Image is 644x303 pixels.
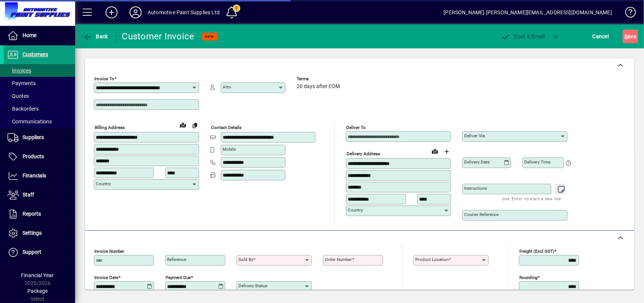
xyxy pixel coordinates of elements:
[23,211,41,217] span: Reports
[122,30,195,42] div: Customer Invoice
[501,33,545,39] span: ost & Email
[8,118,52,124] span: Communications
[4,128,75,147] a: Suppliers
[223,147,236,152] mat-label: Mobile
[238,257,253,262] mat-label: Sold by
[223,84,231,90] mat-label: Attn
[415,257,449,262] mat-label: Product location
[464,186,487,191] mat-label: Instructions
[4,77,75,90] a: Payments
[23,32,36,38] span: Home
[167,257,186,262] mat-label: Reference
[514,33,518,39] span: P
[4,166,75,185] a: Financials
[238,283,267,288] mat-label: Delivery status
[166,275,191,280] mat-label: Payment due
[297,76,342,81] span: Terms
[498,30,549,43] button: Post & Email
[593,30,609,42] span: Cancel
[100,6,124,19] button: Add
[4,205,75,223] a: Reports
[441,145,453,157] button: Choose address
[620,1,635,26] a: Knowledge Base
[205,34,214,39] span: NEW
[4,64,75,77] a: Invoices
[623,30,638,43] button: Save
[464,212,499,217] mat-label: Courier Reference
[443,6,612,18] div: [PERSON_NAME] [PERSON_NAME][EMAIL_ADDRESS][DOMAIN_NAME]
[519,275,537,280] mat-label: Rounding
[4,90,75,102] a: Quotes
[502,194,561,203] mat-hint: Use 'Enter' to start a new line
[124,6,148,19] button: Profile
[524,159,550,165] mat-label: Delivery time
[519,249,554,254] mat-label: Freight (excl GST)
[148,6,220,18] div: Automotive Paint Supplies Ltd
[23,249,41,255] span: Support
[23,153,44,159] span: Products
[4,186,75,204] a: Staff
[177,119,189,131] a: View on map
[624,30,636,42] span: ave
[348,207,363,213] mat-label: Country
[429,145,441,157] a: View on map
[23,192,34,198] span: Staff
[94,249,124,254] mat-label: Invoice number
[189,119,201,131] button: Copy to Delivery address
[23,134,44,140] span: Suppliers
[4,102,75,115] a: Backorders
[297,84,340,90] span: 20 days after EOM
[464,133,485,138] mat-label: Deliver via
[23,51,48,57] span: Customers
[624,33,627,39] span: S
[464,159,490,165] mat-label: Delivery date
[4,115,75,128] a: Communications
[94,275,118,280] mat-label: Invoice date
[23,172,46,178] span: Financials
[346,125,366,130] mat-label: Deliver To
[83,33,108,39] span: Back
[4,147,75,166] a: Products
[96,181,111,186] mat-label: Country
[8,67,31,73] span: Invoices
[81,30,110,43] button: Back
[75,30,116,43] app-page-header-button: Back
[325,257,352,262] mat-label: Order number
[8,106,39,112] span: Backorders
[4,243,75,262] a: Support
[591,30,611,43] button: Cancel
[21,272,54,278] span: Financial Year
[23,230,42,236] span: Settings
[4,224,75,243] a: Settings
[8,93,29,99] span: Quotes
[8,80,36,86] span: Payments
[94,76,114,81] mat-label: Invoice To
[27,288,48,294] span: Package
[4,26,75,45] a: Home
